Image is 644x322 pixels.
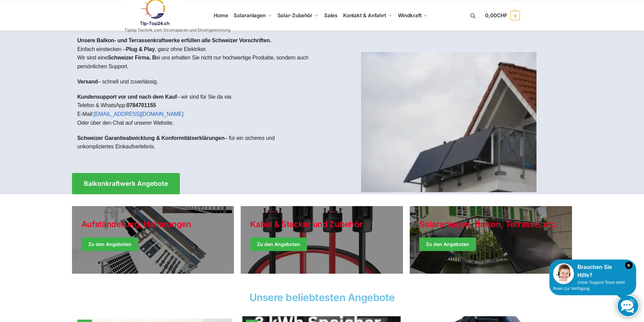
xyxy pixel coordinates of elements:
strong: Schweizer Firma. B [108,55,156,60]
span: Windkraft [398,12,422,19]
div: Einfach einstecken – , ganz ohne Elektriker. [72,31,322,163]
span: Solaranlagen [234,12,266,19]
a: Winter Jackets [410,206,572,274]
strong: Kundensupport vor und nach dem Kauf [77,94,177,100]
img: Home 1 [361,52,536,192]
strong: Unsere Balkon- und Terrassenkraftwerke erfüllen alle Schweizer Vorschriften. [77,38,271,43]
span: Solar-Zubehör [278,12,313,19]
i: Schließen [625,262,633,269]
span: Balkonkraftwerk Angebote [84,180,168,187]
p: – wir sind für Sie da via: Telefon & WhatsApp: E-Mail: Oder über den Chat auf unserer Website. [77,93,317,127]
strong: Versand [77,79,98,84]
p: – schnell und zuverlässig. [77,77,317,86]
a: 0,00CHF 0 [485,5,520,26]
p: Tiptop Technik zum Stromsparen und Stromgewinnung [124,28,230,32]
span: 0 [510,11,520,20]
a: [EMAIL_ADDRESS][DOMAIN_NAME] [94,111,184,117]
a: Windkraft [395,0,430,31]
a: Solar-Zubehör [275,0,321,31]
h2: Unsere beliebtesten Angebote [72,292,572,302]
a: Holiday Style [72,206,234,274]
div: Brauchen Sie Hilfe? [553,263,633,279]
a: Solaranlagen [231,0,275,31]
strong: 0784701155 [126,102,156,108]
a: Kontakt & Anfahrt [340,0,395,31]
a: Balkonkraftwerk Angebote [72,173,180,194]
a: Sales [321,0,340,31]
p: Wir sind eine ei uns erhalten Sie nicht nur hochwertige Produkte, sondern auch persönlichen Support. [77,53,317,71]
strong: Schweizer Garantieabwicklung & Konformitätserklärungen [77,135,225,141]
strong: Plug & Play [126,46,155,52]
a: Holiday Style [241,206,403,274]
span: 0,00 [485,12,507,19]
span: CHF [497,12,507,19]
span: Kontakt & Anfahrt [343,12,386,19]
img: Customer service [553,263,574,284]
span: Sales [324,12,338,19]
span: Unser Support-Team steht Ihnen zur Verfügung [553,280,625,291]
p: – für ein sicheres und unkompliziertes Einkaufserlebnis. [77,134,317,151]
